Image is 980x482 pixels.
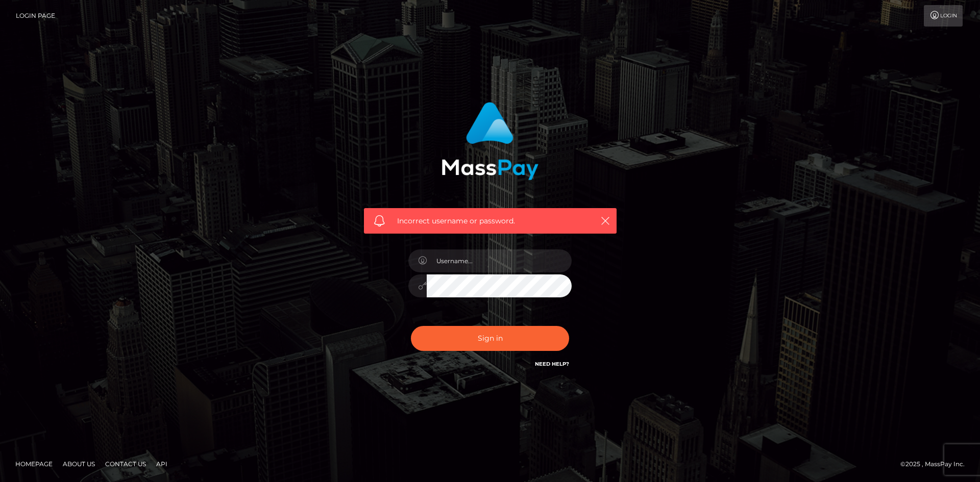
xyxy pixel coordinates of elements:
[59,456,99,472] a: About Us
[900,459,972,470] div: © 2025 , MassPay Inc.
[427,249,572,272] input: Username...
[16,5,55,27] a: Login Page
[411,326,569,351] button: Sign in
[11,456,57,472] a: Homepage
[442,102,538,180] img: MassPay Login
[397,216,583,226] span: Incorrect username or password.
[101,456,150,472] a: Contact Us
[924,5,963,27] a: Login
[535,361,569,367] a: Need Help?
[152,456,171,472] a: API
